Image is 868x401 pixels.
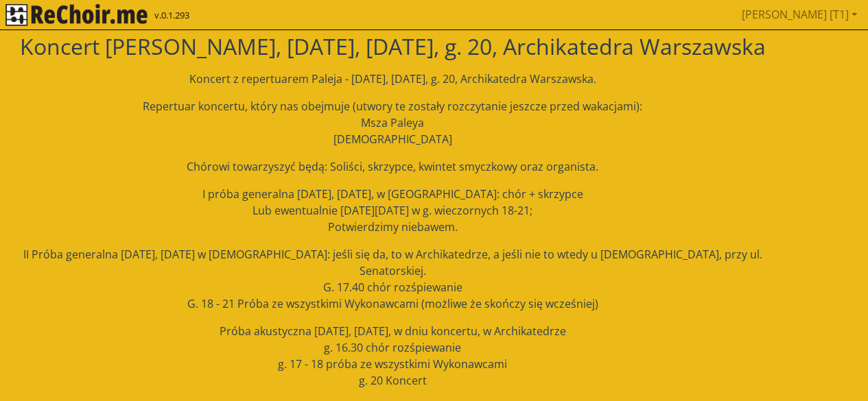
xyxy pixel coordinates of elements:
[3,158,782,175] p: Chórowi towarzyszyć będą: Soliści, skrzypce, kwintet smyczkowy oraz organista.
[3,246,782,312] p: II Próba generalna [DATE], [DATE] w [DEMOGRAPHIC_DATA]: jeśli się da, to w Archikatedrze, a jeśli...
[3,71,782,87] p: Koncert z repertuarem Paleja - [DATE], [DATE], g. 20, Archikatedra Warszawska.
[3,323,782,389] p: Próba akustyczna [DATE], [DATE], w dniu koncertu, w Archikatedrze g. 16.30 chór rozśpiewanie g. 1...
[3,98,782,147] p: Repertuar koncertu, który nas obejmuje (utwory te zostały rozczytanie jeszcze przed wakacjami): M...
[736,1,863,28] a: [PERSON_NAME] [T1]
[154,9,189,23] span: v.0.1.293
[3,34,782,60] h2: Koncert [PERSON_NAME], [DATE], [DATE], g. 20, Archikatedra Warszawska
[3,186,782,235] p: I próba generalna [DATE], [DATE], w [GEOGRAPHIC_DATA]: chór + skrzypce Lub ewentualnie [DATE][DAT...
[5,4,148,26] img: rekłajer mi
